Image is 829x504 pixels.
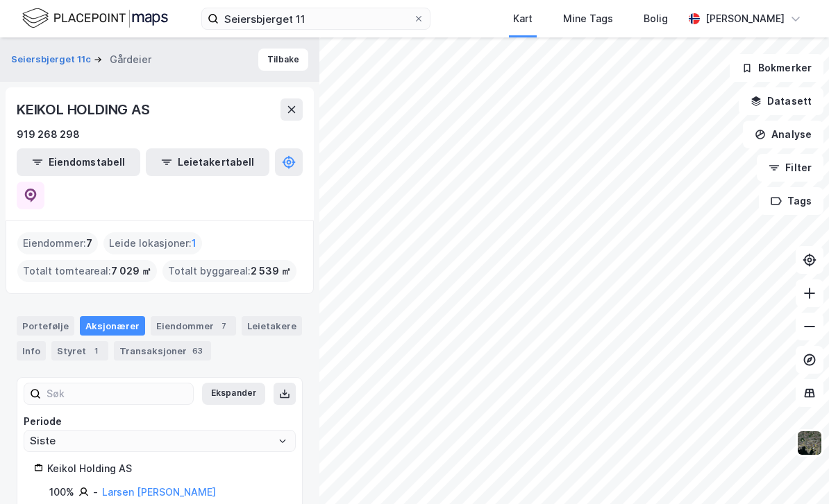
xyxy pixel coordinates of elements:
[22,6,168,31] img: logo.f888ab2527a4732fd821a326f86c7f29.svg
[217,319,231,333] div: 7
[80,316,145,336] div: Aksjonærer
[24,413,296,430] div: Periode
[743,121,823,148] button: Analyse
[277,435,288,446] button: Open
[17,260,157,282] div: Totalt tomteareal :
[41,383,193,404] input: Søk
[190,344,206,358] div: 63
[739,87,823,115] button: Datasett
[705,10,785,27] div: [PERSON_NAME]
[17,148,140,176] button: Eiendomstabell
[730,54,823,82] button: Bokmerker
[151,316,236,336] div: Eiendommer
[17,232,98,254] div: Eiendommer :
[110,51,151,68] div: Gårdeier
[202,383,265,405] button: Ekspander
[563,10,613,27] div: Mine Tags
[242,316,302,336] div: Leietakere
[644,10,668,27] div: Bolig
[111,263,151,279] span: 7 029 ㎡
[759,187,823,215] button: Tags
[513,10,533,27] div: Kart
[47,460,285,477] div: Keikol Holding AS
[17,126,80,143] div: 919 268 298
[103,232,202,254] div: Leide lokasjoner :
[89,344,103,358] div: 1
[219,8,413,29] input: Søk på adresse, matrikkel, gårdeiere, leietakere eller personer
[17,316,74,336] div: Portefølje
[24,431,295,451] input: ClearOpen
[192,235,196,252] span: 1
[11,53,94,67] button: Seiersbjerget 11c
[760,437,829,504] iframe: Chat Widget
[102,486,216,498] a: Larsen [PERSON_NAME]
[49,484,74,501] div: 100%
[17,341,46,360] div: Info
[757,154,823,182] button: Filter
[251,263,291,279] span: 2 539 ㎡
[86,235,92,252] span: 7
[258,49,308,71] button: Tilbake
[51,341,108,360] div: Styret
[146,148,269,176] button: Leietakertabell
[162,260,296,282] div: Totalt byggareal :
[93,484,98,501] div: -
[796,430,823,456] img: 9k=
[17,98,153,121] div: KEIKOL HOLDING AS
[760,437,829,504] div: Kontrollprogram for chat
[114,341,211,360] div: Transaksjoner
